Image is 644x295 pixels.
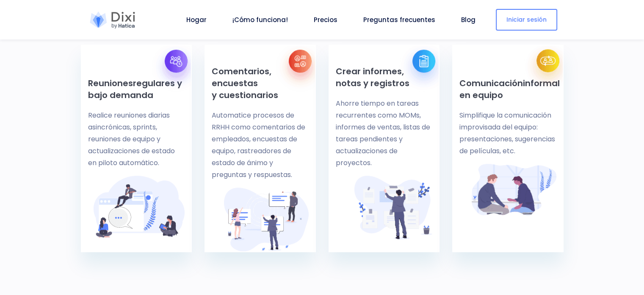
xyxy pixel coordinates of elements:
[229,15,291,25] a: ¡Cómo funciona!
[459,77,560,101] font: informal en equipo
[232,15,288,24] font: ¡Cómo funciona!
[506,15,547,24] font: Iniciar sesión
[336,98,430,168] font: Ahorre tiempo en tareas recurrentes como MOMs, informes de ventas, listas de tareas pendientes y ...
[459,110,555,156] font: Simplifique la comunicación improvisada del equipo: presentaciones, sugerencias de películas, etc.
[363,15,435,24] font: Preguntas frecuentes
[314,15,337,24] font: Precios
[88,110,175,168] font: Realice reuniones diarias asincrónicas, sprints, reuniones de equipo y actualizaciones de estado ...
[186,15,207,24] font: Hogar
[310,15,341,25] a: Precios
[212,89,278,101] font: y cuestionarios
[360,15,439,25] a: Preguntas frecuentes
[212,65,271,89] font: Comentarios, encuestas
[88,77,133,89] font: Reuniones
[88,77,182,101] font: regulares y bajo demanda
[461,15,475,24] font: Blog
[458,15,479,25] a: Blog
[212,110,305,180] font: Automatice procesos de RRHH como comentarios de empleados, encuestas de equipo, rastreadores de e...
[336,65,433,169] a: Crear informes,notas y registrosAhorre tiempo en tareas recurrentes como MOMs, informes de ventas...
[212,65,309,181] a: Comentarios, encuestasy cuestionariosAutomatice procesos de RRHH como comentarios de empleados, e...
[459,77,523,89] font: Comunicación
[496,9,557,31] a: Iniciar sesión
[88,65,185,169] a: Reunionesregulares y bajo demandaRealice reuniones diarias asincrónicas, sprints, reuniones de eq...
[336,65,404,77] font: Crear informes,
[336,77,409,89] font: notas y registros
[459,65,556,157] a: Comunicacióninformal en equipoSimplifique la comunicación improvisada del equipo: presentaciones,...
[183,15,210,25] a: Hogar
